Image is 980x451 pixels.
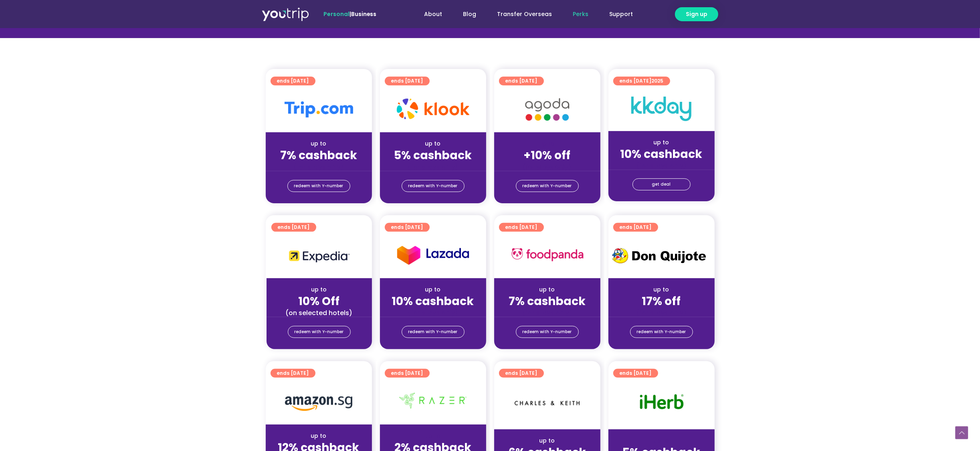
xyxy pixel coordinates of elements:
span: redeem with Y-number [408,326,458,338]
span: ends [DATE] [505,223,537,232]
a: About [414,7,453,22]
div: up to [615,138,708,147]
strong: 7% cashback [280,148,357,163]
div: (for stays only) [386,163,480,171]
a: redeem with Y-number [288,326,351,338]
span: redeem with Y-number [295,326,344,338]
a: get deal [632,178,691,190]
div: (on selected hotels) [273,309,366,317]
a: redeem with Y-number [630,326,693,338]
strong: 10% cashback [620,146,703,162]
span: redeem with Y-number [523,326,572,338]
span: ends [DATE] [505,369,537,378]
a: redeem with Y-number [516,326,579,338]
a: redeem with Y-number [516,180,579,192]
a: ends [DATE] [271,77,315,85]
a: redeem with Y-number [287,180,350,192]
span: get deal [652,179,671,190]
div: up to [272,140,366,148]
strong: 17% off [642,293,681,309]
a: ends [DATE] [271,223,316,232]
a: Blog [453,7,487,22]
a: ends [DATE] [385,369,430,378]
span: | [323,10,377,18]
a: ends [DATE]2025 [613,77,670,85]
a: Perks [563,7,599,22]
div: (for stays only) [272,163,366,171]
a: redeem with Y-number [402,326,465,338]
div: up to [386,140,480,148]
a: Transfer Overseas [487,7,563,22]
span: 2025 [652,77,664,84]
a: ends [DATE] [499,223,544,232]
a: ends [DATE] [613,223,658,232]
a: ends [DATE] [499,77,544,85]
div: up to [501,285,594,294]
nav: Menu [398,7,644,22]
a: ends [DATE] [385,77,430,85]
a: redeem with Y-number [402,180,465,192]
a: Business [351,10,377,18]
div: (for stays only) [501,309,594,317]
strong: +10% off [524,148,571,163]
a: ends [DATE] [271,369,315,378]
span: up to [540,140,555,148]
span: ends [DATE] [391,369,423,378]
span: redeem with Y-number [637,326,686,338]
div: up to [386,432,480,440]
strong: 7% cashback [509,293,586,309]
span: redeem with Y-number [408,180,458,192]
span: Personal [323,10,350,18]
div: (for stays only) [501,163,594,171]
span: ends [DATE] [620,77,664,85]
div: (for stays only) [386,309,480,317]
a: ends [DATE] [499,369,544,378]
strong: 10% Off [299,293,340,309]
div: (for stays only) [615,162,708,170]
span: ends [DATE] [391,223,423,232]
strong: 10% cashback [392,293,474,309]
span: redeem with Y-number [523,180,572,192]
span: Sign up [686,10,707,18]
div: up to [615,285,708,294]
span: ends [DATE] [505,77,537,85]
span: ends [DATE] [277,77,309,85]
div: up to [272,432,366,440]
a: Support [599,7,644,22]
span: ends [DATE] [620,223,652,232]
a: ends [DATE] [385,223,430,232]
div: up to [386,285,480,294]
div: up to [615,437,708,445]
span: redeem with Y-number [294,180,344,192]
span: ends [DATE] [278,223,310,232]
a: Sign up [675,7,718,21]
span: ends [DATE] [620,369,652,378]
div: up to [273,285,366,294]
span: ends [DATE] [277,369,309,378]
a: ends [DATE] [613,369,658,378]
div: (for stays only) [615,309,708,317]
div: up to [501,437,594,445]
span: ends [DATE] [391,77,423,85]
strong: 5% cashback [394,148,472,163]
